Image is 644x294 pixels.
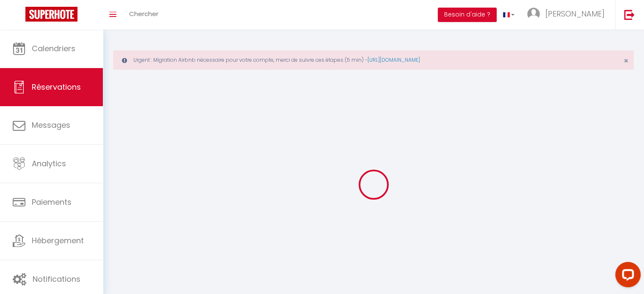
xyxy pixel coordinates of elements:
[438,8,497,22] button: Besoin d'aide ?
[33,274,80,284] span: Notifications
[624,9,635,20] img: logout
[32,120,70,130] span: Messages
[545,8,605,19] span: [PERSON_NAME]
[32,43,75,54] span: Calendriers
[608,258,644,294] iframe: LiveChat chat widget
[527,8,540,20] img: ...
[32,197,72,207] span: Paiements
[624,55,628,66] span: ×
[624,57,628,65] button: Close
[32,235,84,246] span: Hébergement
[129,9,158,18] span: Chercher
[32,82,81,92] span: Réservations
[113,50,634,70] div: Urgent : Migration Airbnb nécessaire pour votre compte, merci de suivre ces étapes (5 min) -
[368,56,420,63] a: [URL][DOMAIN_NAME]
[32,158,66,169] span: Analytics
[25,7,77,22] img: Super Booking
